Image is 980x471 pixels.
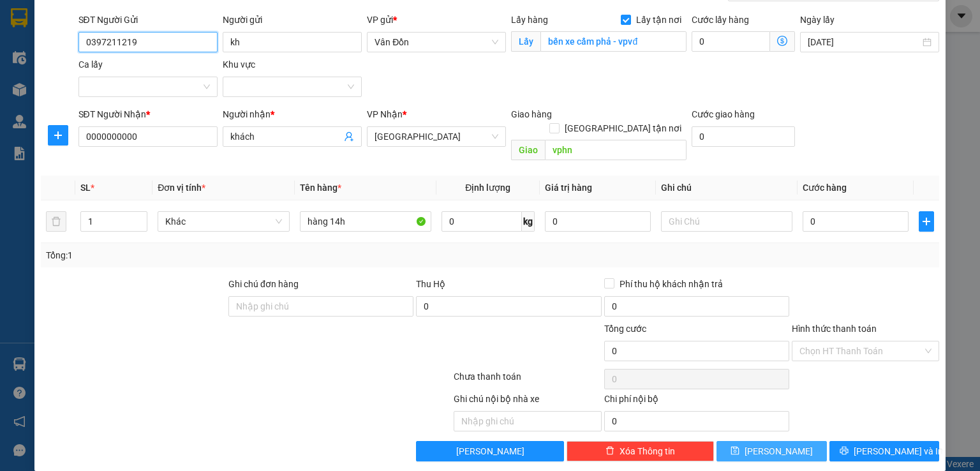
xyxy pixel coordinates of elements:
[540,31,687,52] input: Lấy tận nơi
[692,15,749,25] label: Cước lấy hàng
[48,130,68,140] span: plus
[614,277,728,291] span: Phí thu hộ khách nhận trả
[367,13,506,27] div: VP gửi
[375,127,498,146] span: Hà Nội
[692,31,770,52] input: Cước lấy hàng
[745,444,813,458] span: [PERSON_NAME]
[777,36,787,46] span: dollar-circle
[158,183,205,193] span: Đơn vị tính
[511,109,552,119] span: Giao hàng
[78,107,218,121] div: SĐT Người Nhận
[840,446,849,456] span: printer
[452,370,602,392] div: Chưa thanh toán
[716,441,827,461] button: save[PERSON_NAME]
[511,140,545,160] span: Giao
[165,212,281,231] span: Khác
[604,324,646,334] span: Tổng cước
[344,131,354,142] span: user-add
[854,444,943,458] span: [PERSON_NAME] và In
[456,444,524,458] span: [PERSON_NAME]
[48,125,68,146] button: plus
[465,183,510,193] span: Định lượng
[560,121,687,135] span: [GEOGRAPHIC_DATA] tận nơi
[567,441,714,461] button: deleteXóa Thông tin
[656,176,798,200] th: Ghi chú
[454,392,601,411] div: Ghi chú nội bộ nhà xe
[300,211,431,232] input: VD: Bàn, Ghế
[223,107,362,121] div: Người nhận
[919,211,934,232] button: plus
[80,183,91,193] span: SL
[803,183,847,193] span: Cước hàng
[511,31,540,52] span: Lấy
[46,248,379,262] div: Tổng: 1
[661,211,792,232] input: Ghi Chú
[416,441,563,461] button: [PERSON_NAME]
[511,15,548,25] span: Lấy hàng
[731,446,739,456] span: save
[228,279,299,289] label: Ghi chú đơn hàng
[375,33,498,52] span: Vân Đồn
[692,109,755,119] label: Cước giao hàng
[78,13,218,27] div: SĐT Người Gửi
[829,441,940,461] button: printer[PERSON_NAME] và In
[631,13,687,27] span: Lấy tận nơi
[692,126,795,147] input: Cước giao hàng
[416,279,445,289] span: Thu Hộ
[228,296,413,317] input: Ghi chú đơn hàng
[605,446,614,456] span: delete
[522,211,535,232] span: kg
[792,324,877,334] label: Hình thức thanh toán
[545,183,592,193] span: Giá trị hàng
[545,211,651,232] input: 0
[808,35,920,49] input: Ngày lấy
[545,140,687,160] input: Dọc đường
[919,216,933,227] span: plus
[223,13,362,27] div: Người gửi
[604,392,789,411] div: Chi phí nội bộ
[454,411,601,431] input: Nhập ghi chú
[300,183,341,193] span: Tên hàng
[78,59,103,70] label: Ca lấy
[367,109,403,119] span: VP Nhận
[620,444,675,458] span: Xóa Thông tin
[223,57,362,71] div: Khu vực
[46,211,66,232] button: delete
[800,15,835,25] label: Ngày lấy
